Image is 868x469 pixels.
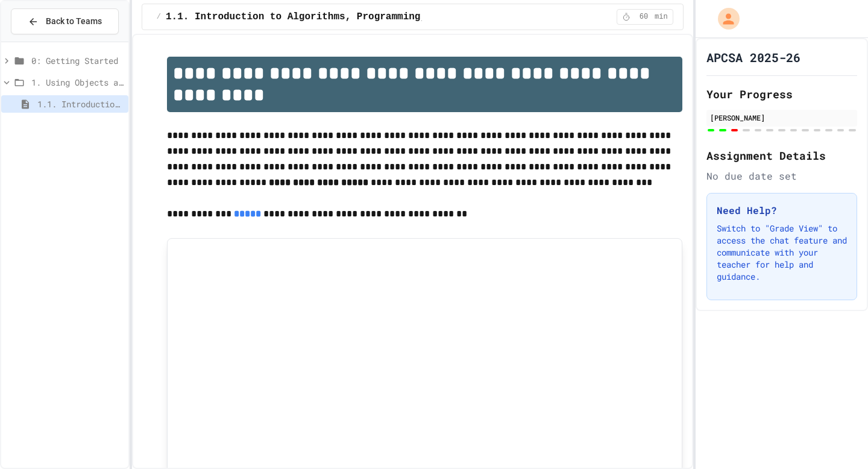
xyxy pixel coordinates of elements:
[706,49,800,66] h1: APCSA 2025-26
[710,112,854,123] div: [PERSON_NAME]
[46,15,102,28] span: Back to Teams
[166,10,508,24] span: 1.1. Introduction to Algorithms, Programming, and Compilers
[31,76,124,89] span: 1. Using Objects and Methods
[655,12,668,22] span: min
[706,169,857,183] div: No due date set
[717,203,847,218] h3: Need Help?
[37,98,124,110] span: 1.1. Introduction to Algorithms, Programming, and Compilers
[706,147,857,164] h2: Assignment Details
[11,8,119,34] button: Back to Teams
[706,86,857,102] h2: Your Progress
[634,12,653,22] span: 60
[31,54,124,67] span: 0: Getting Started
[157,12,161,22] span: /
[717,222,847,283] p: Switch to "Grade View" to access the chat feature and communicate with your teacher for help and ...
[705,5,743,33] div: My Account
